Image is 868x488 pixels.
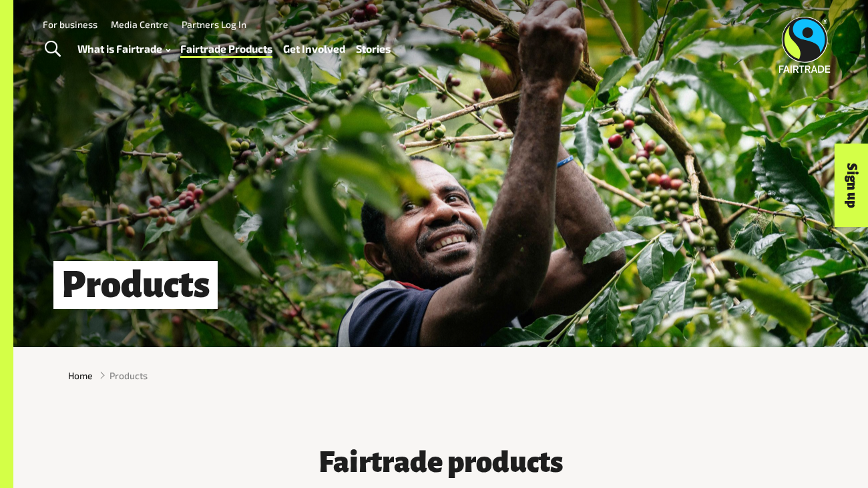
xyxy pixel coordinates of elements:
[68,369,93,383] a: Home
[779,17,831,73] img: Fairtrade Australia New Zealand logo
[180,39,272,59] a: Fairtrade Products
[356,39,391,59] a: Stories
[182,19,246,30] a: Partners Log In
[53,261,218,309] h1: Products
[110,369,148,383] span: Products
[77,39,170,59] a: What is Fairtrade
[283,39,345,59] a: Get Involved
[43,19,97,30] a: For business
[111,19,168,30] a: Media Centre
[36,33,69,66] a: Toggle Search
[258,447,623,479] h3: Fairtrade products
